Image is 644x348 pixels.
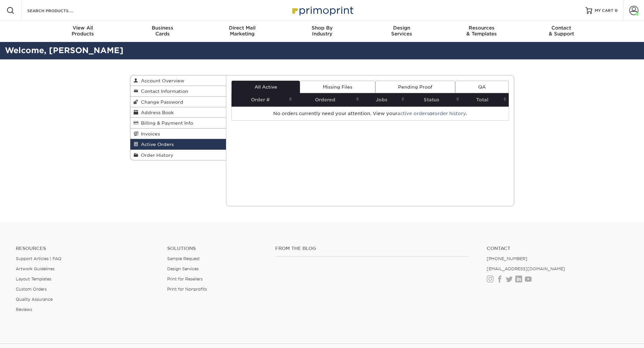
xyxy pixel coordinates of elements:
[407,93,461,107] th: Status
[167,266,199,271] a: Design Services
[16,266,55,271] a: Artwork Guidelines
[138,99,183,105] span: Change Password
[130,97,226,107] a: Change Password
[122,25,202,37] div: Cards
[282,25,362,37] div: Industry
[16,287,47,292] a: Custom Orders
[434,111,466,116] a: order history
[442,25,522,37] div: & Templates
[232,93,294,107] th: Order #
[138,89,188,94] span: Contact Information
[138,120,193,126] span: Billing & Payment Info
[461,93,508,107] th: Total
[595,8,613,13] span: MY CART
[167,246,265,251] h4: Solutions
[130,129,226,139] a: Invoices
[43,25,123,37] div: Products
[362,25,442,37] div: Services
[130,107,226,118] a: Address Book
[397,111,429,116] a: active orders
[167,256,200,261] a: Sample Request
[442,21,522,42] a: Resources& Templates
[138,110,174,115] span: Address Book
[138,131,160,136] span: Invoices
[122,21,202,42] a: BusinessCards
[16,246,157,251] h4: Resources
[202,25,282,31] span: Direct Mail
[522,21,601,42] a: Contact& Support
[455,81,508,93] a: QA
[27,7,91,14] input: SEARCH PRODUCTS.....
[275,246,469,251] h4: From the Blog
[615,8,618,13] span: 0
[232,81,300,93] a: All Active
[130,86,226,96] a: Contact Information
[130,118,226,128] a: Billing & Payment Info
[361,93,407,107] th: Jobs
[16,297,53,302] a: Quality Assurance
[43,21,123,42] a: View AllProducts
[167,287,207,292] a: Print for Nonprofits
[487,266,565,271] a: [EMAIL_ADDRESS][DOMAIN_NAME]
[122,25,202,31] span: Business
[16,307,32,312] a: Reviews
[487,256,527,261] a: [PHONE_NUMBER]
[16,276,51,281] a: Layout Templates
[442,25,522,31] span: Resources
[362,21,442,42] a: DesignServices
[522,25,601,37] div: & Support
[294,93,361,107] th: Ordered
[138,153,173,158] span: Order History
[202,21,282,42] a: Direct MailMarketing
[282,25,362,31] span: Shop By
[130,150,226,160] a: Order History
[232,107,509,120] td: No orders currently need your attention. View your or .
[522,25,601,31] span: Contact
[43,25,123,31] span: View All
[375,81,455,93] a: Pending Proof
[138,78,184,83] span: Account Overview
[167,276,203,281] a: Print for Resellers
[130,139,226,150] a: Active Orders
[130,75,226,86] a: Account Overview
[289,3,355,17] img: Primoprint
[16,256,61,261] a: Support Articles | FAQ
[202,25,282,37] div: Marketing
[300,81,375,93] a: Missing Files
[282,21,362,42] a: Shop ByIndustry
[362,25,442,31] span: Design
[487,246,628,251] a: Contact
[138,142,174,147] span: Active Orders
